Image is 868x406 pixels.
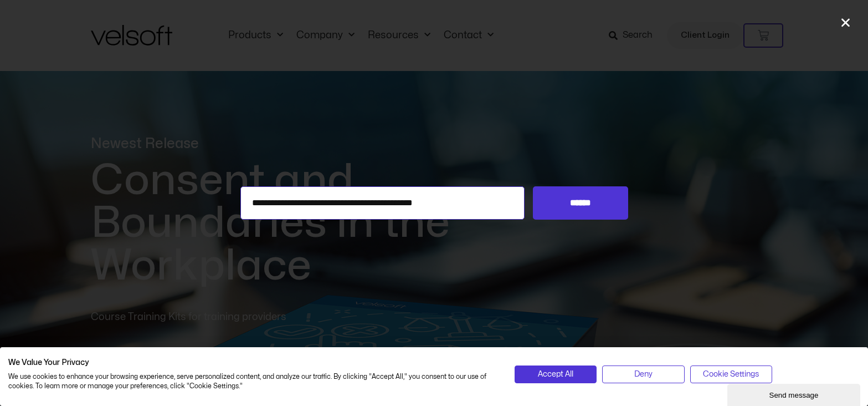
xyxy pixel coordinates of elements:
a: Close [840,17,851,28]
h2: We Value Your Privacy [8,358,498,368]
span: Cookie Settings [703,368,759,380]
iframe: chat widget [727,382,862,406]
button: Deny all cookies [602,366,684,383]
button: Accept all cookies [515,366,597,383]
button: Adjust cookie preferences [690,366,772,383]
p: We use cookies to enhance your browsing experience, serve personalized content, and analyze our t... [8,372,498,391]
span: Deny [634,368,653,380]
span: Accept All [538,368,573,380]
